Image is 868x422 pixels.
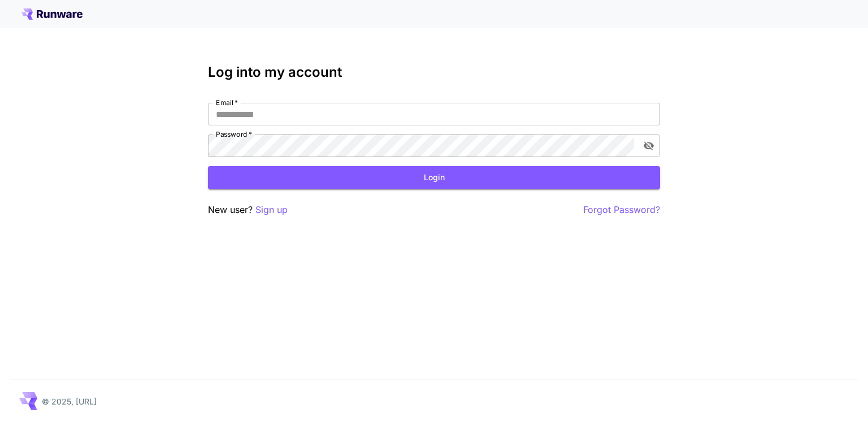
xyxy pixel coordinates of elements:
label: Password [216,129,252,139]
button: Sign up [255,203,288,217]
button: Forgot Password? [583,203,660,217]
label: Email [216,98,238,107]
button: Login [208,166,660,189]
button: toggle password visibility [639,136,659,156]
h3: Log into my account [208,64,660,80]
p: New user? [208,203,288,217]
p: © 2025, [URL] [42,395,97,407]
